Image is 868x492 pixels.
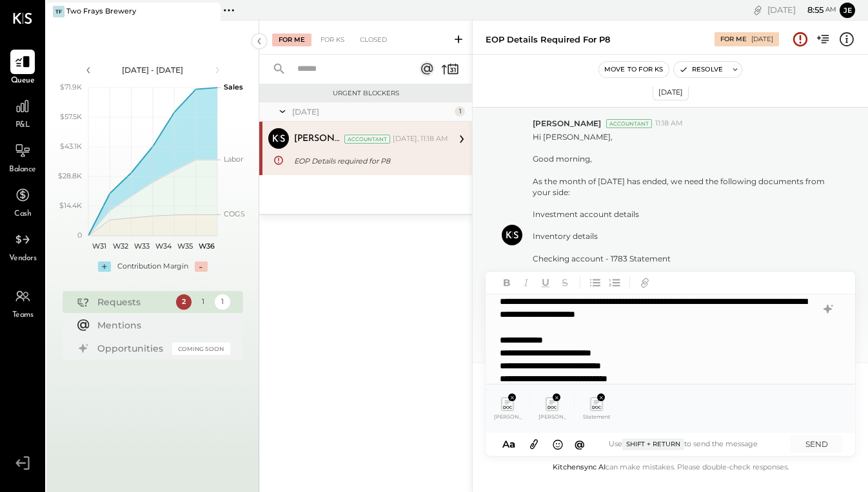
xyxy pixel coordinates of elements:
[53,6,64,17] div: TF
[224,209,245,218] text: COGS
[66,6,136,17] div: Two Frays Brewery
[9,253,37,265] span: Vendors
[498,274,515,290] button: Bold
[1,227,44,265] a: Vendors
[751,3,764,17] div: copy link
[195,294,211,310] div: 1
[636,274,653,290] button: Add URL
[533,131,842,352] p: Hi [PERSON_NAME], Good morning, As the month of [DATE] has ended, we need the following documents...
[606,274,623,290] button: Ordered List
[575,438,585,450] span: @
[60,112,82,121] text: $57.5K
[97,342,166,355] div: Opportunities
[1,183,44,220] a: Cash
[266,89,466,98] div: Urgent Blockers
[344,135,390,144] div: Accountant
[825,5,836,14] span: am
[98,261,111,272] div: +
[486,33,610,46] div: EOP Details required for P8
[538,413,567,420] span: [PERSON_NAME] - Two Frays Cash Account.pdf
[622,439,684,450] span: Shift + Return
[720,35,747,44] div: For Me
[674,62,728,77] button: Resolve
[353,33,393,46] div: Closed
[393,134,448,144] div: [DATE], 11:18 AM
[58,171,82,180] text: $28.8K
[15,120,30,131] span: P&L
[60,82,82,91] text: $71.9K
[92,241,106,251] text: W31
[498,437,519,451] button: Aa
[653,84,689,100] div: [DATE]
[582,413,611,420] span: Statement_[DATE].pdf
[588,439,778,450] div: Use to send the message
[14,209,31,220] span: Cash
[9,164,36,176] span: Balance
[509,438,515,450] span: a
[224,82,243,91] text: Sales
[77,231,82,240] text: 0
[599,62,669,77] button: Move to for ks
[198,241,214,251] text: W36
[294,133,342,146] div: [PERSON_NAME]
[272,33,311,46] div: For Me
[12,310,34,321] span: Teams
[1,50,44,87] a: Queue
[493,413,522,420] span: [PERSON_NAME] - 2Frays Invest Account.pdf
[195,261,208,272] div: -
[155,241,172,251] text: W34
[1,94,44,131] a: P&L
[294,155,444,167] div: EOP Details required for P8
[840,3,855,18] button: je
[59,201,82,210] text: $14.4K
[224,155,243,164] text: Labor
[177,241,193,251] text: W35
[455,106,465,117] div: 1
[655,118,683,129] span: 11:18 AM
[117,261,188,272] div: Contribution Margin
[314,33,351,46] div: For KS
[767,4,836,16] div: [DATE]
[791,435,842,453] button: SEND
[798,4,824,16] span: 8 : 55
[587,274,604,290] button: Unordered List
[292,106,451,117] div: [DATE]
[606,119,652,128] div: Accountant
[98,64,208,75] div: [DATE] - [DATE]
[176,294,192,310] div: 2
[134,241,150,251] text: W33
[1,138,44,176] a: Balance
[97,296,170,308] div: Requests
[518,274,535,290] button: Italic
[1,284,44,321] a: Teams
[533,118,601,129] span: [PERSON_NAME]
[60,142,82,151] text: $43.1K
[11,75,35,87] span: Queue
[557,274,573,290] button: Strikethrough
[215,294,230,310] div: 1
[172,343,230,355] div: Coming Soon
[751,35,773,44] div: [DATE]
[537,274,554,290] button: Underline
[571,436,589,452] button: @
[97,319,224,332] div: Mentions
[113,241,128,251] text: W32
